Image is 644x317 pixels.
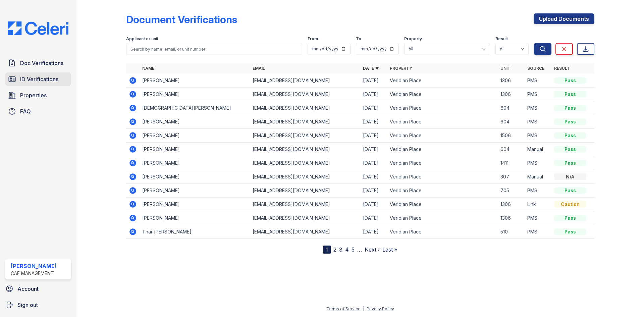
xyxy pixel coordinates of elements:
[554,91,586,98] div: Pass
[387,115,497,129] td: Veridian Place
[387,170,497,184] td: Veridian Place
[140,101,250,115] td: [DEMOGRAPHIC_DATA][PERSON_NAME]
[140,74,250,88] td: [PERSON_NAME]
[3,282,74,296] a: Account
[554,66,570,71] a: Result
[323,246,331,254] div: 1
[360,115,387,129] td: [DATE]
[554,77,586,84] div: Pass
[11,270,57,277] div: CAF Management
[498,156,525,170] td: 1411
[498,198,525,211] td: 1306
[360,143,387,156] td: [DATE]
[5,56,71,70] a: Doc Verifications
[253,66,265,71] a: Email
[142,66,154,71] a: Name
[554,132,586,139] div: Pass
[387,156,497,170] td: Veridian Place
[250,129,360,143] td: [EMAIL_ADDRESS][DOMAIN_NAME]
[3,21,74,35] img: CE_Logo_Blue-a8612792a0a2168367f1c8372b55b34899dd931a85d93a1a3d3e32e68fde9ad4.png
[360,184,387,198] td: [DATE]
[387,88,497,101] td: Veridian Place
[525,170,551,184] td: Manual
[554,228,586,235] div: Pass
[554,146,586,153] div: Pass
[498,143,525,156] td: 604
[498,129,525,143] td: 1506
[387,198,497,211] td: Veridian Place
[250,88,360,101] td: [EMAIL_ADDRESS][DOMAIN_NAME]
[20,75,58,83] span: ID Verifications
[308,36,318,42] label: From
[356,36,361,42] label: To
[525,184,551,198] td: PMS
[554,187,586,194] div: Pass
[326,306,361,311] a: Terms of Service
[498,184,525,198] td: 705
[140,143,250,156] td: [PERSON_NAME]
[525,211,551,225] td: PMS
[498,211,525,225] td: 1306
[140,88,250,101] td: [PERSON_NAME]
[17,301,38,309] span: Sign out
[250,156,360,170] td: [EMAIL_ADDRESS][DOMAIN_NAME]
[352,246,355,253] a: 5
[525,101,551,115] td: PMS
[554,201,586,208] div: Caution
[250,198,360,211] td: [EMAIL_ADDRESS][DOMAIN_NAME]
[525,143,551,156] td: Manual
[250,101,360,115] td: [EMAIL_ADDRESS][DOMAIN_NAME]
[17,285,39,293] span: Account
[126,43,302,55] input: Search by name, email, or unit number
[250,143,360,156] td: [EMAIL_ADDRESS][DOMAIN_NAME]
[525,156,551,170] td: PMS
[357,246,362,254] span: …
[554,105,586,111] div: Pass
[387,211,497,225] td: Veridian Place
[20,59,63,67] span: Doc Verifications
[140,225,250,239] td: Thai-[PERSON_NAME]
[3,298,74,312] a: Sign out
[387,74,497,88] td: Veridian Place
[554,173,586,180] div: N/A
[525,88,551,101] td: PMS
[495,36,508,42] label: Result
[390,66,412,71] a: Property
[140,170,250,184] td: [PERSON_NAME]
[140,198,250,211] td: [PERSON_NAME]
[333,246,336,253] a: 2
[250,170,360,184] td: [EMAIL_ADDRESS][DOMAIN_NAME]
[360,156,387,170] td: [DATE]
[11,262,57,270] div: [PERSON_NAME]
[360,211,387,225] td: [DATE]
[5,89,71,102] a: Properties
[140,115,250,129] td: [PERSON_NAME]
[363,66,379,71] a: Date ▼
[525,115,551,129] td: PMS
[250,74,360,88] td: [EMAIL_ADDRESS][DOMAIN_NAME]
[498,74,525,88] td: 1306
[525,198,551,211] td: Link
[367,306,394,311] a: Privacy Policy
[404,36,422,42] label: Property
[360,101,387,115] td: [DATE]
[525,225,551,239] td: PMS
[126,36,158,42] label: Applicant or unit
[387,225,497,239] td: Veridian Place
[525,74,551,88] td: PMS
[382,246,397,253] a: Last »
[360,198,387,211] td: [DATE]
[140,156,250,170] td: [PERSON_NAME]
[250,211,360,225] td: [EMAIL_ADDRESS][DOMAIN_NAME]
[5,72,71,86] a: ID Verifications
[360,225,387,239] td: [DATE]
[365,246,380,253] a: Next ›
[387,143,497,156] td: Veridian Place
[360,129,387,143] td: [DATE]
[20,91,47,99] span: Properties
[554,118,586,125] div: Pass
[525,129,551,143] td: PMS
[498,88,525,101] td: 1306
[345,246,349,253] a: 4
